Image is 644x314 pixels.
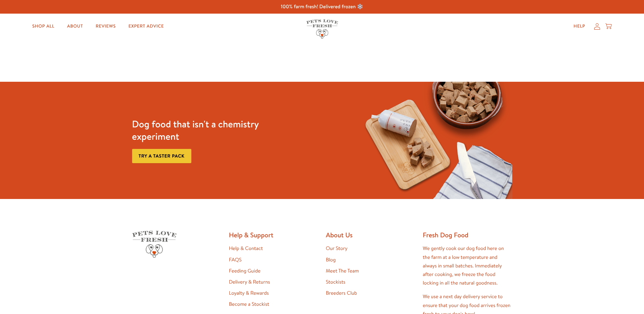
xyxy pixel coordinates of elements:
[326,279,346,285] a: Stockists
[229,279,270,285] a: Delivery & Returns
[91,20,121,33] a: Reviews
[326,231,415,239] h2: About Us
[306,19,338,39] img: Pets Love Fresh
[569,20,590,33] a: Help
[27,20,60,33] a: Shop All
[132,118,288,143] h3: Dog food that isn't a chemistry experiment
[326,245,348,252] a: Our Story
[423,244,512,287] p: We gently cook our dog food here on the farm at a low temperature and always in small batches. Im...
[423,231,512,239] h2: Fresh Dog Food
[326,290,357,297] a: Breeders Club
[229,256,242,263] a: FAQS
[62,20,88,33] a: About
[229,231,318,239] h2: Help & Support
[326,256,336,263] a: Blog
[229,290,269,297] a: Loyalty & Rewards
[229,245,263,252] a: Help & Contact
[123,20,169,33] a: Expert Advice
[132,231,176,258] img: Pets Love Fresh
[132,149,191,163] a: Try a taster pack
[326,267,359,274] a: Meet The Team
[229,301,269,308] a: Become a Stockist
[357,82,512,199] img: Fussy
[229,267,261,274] a: Feeding Guide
